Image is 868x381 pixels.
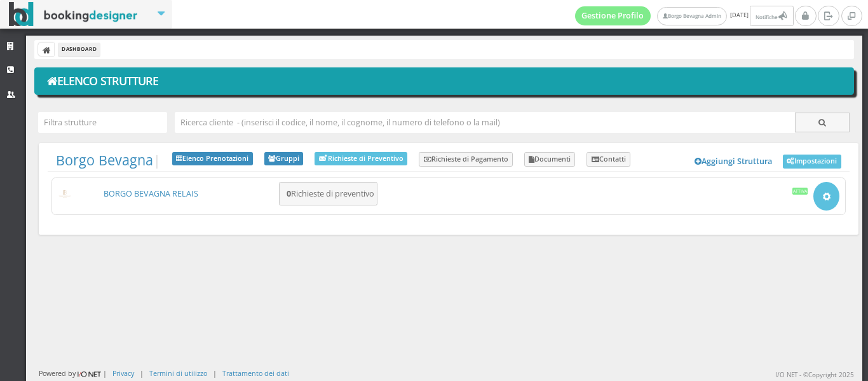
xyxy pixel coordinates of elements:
img: BookingDesigner.com [9,2,138,27]
span: [DATE] [575,6,796,26]
a: Gruppi [264,152,304,166]
h1: Elenco Strutture [43,71,846,92]
input: Ricerca cliente - (inserisci il codice, il nome, il cognome, il numero di telefono o la mail) [175,112,795,133]
a: Aggiungi Struttura [688,152,780,171]
h5: Richieste di preventivo [283,189,374,198]
div: | [213,368,217,378]
a: Elenco Prenotazioni [172,152,253,166]
div: Attiva [792,188,808,194]
img: ionet_small_logo.png [76,369,103,379]
a: Termini di utilizzo [149,368,207,378]
span: | [56,152,161,169]
a: Privacy [112,368,134,378]
li: Dashboard [58,43,100,57]
img: 51bacd86f2fc11ed906d06074585c59a_max100.png [58,190,72,198]
div: Powered by | [39,368,107,379]
input: Filtra strutture [38,112,166,133]
button: 0Richieste di preventivo [279,182,377,205]
a: Gestione Profilo [575,6,651,25]
a: Richieste di Preventivo [315,152,407,165]
a: Documenti [524,152,576,167]
a: Borgo Bevagna [56,151,153,169]
a: Impostazioni [783,155,841,169]
a: BORGO BEVAGNA RELAIS [104,188,198,199]
a: Borgo Bevagna Admin [657,7,727,25]
a: Trattamento dei dati [222,368,289,378]
b: 0 [287,188,291,199]
button: Notifiche [750,6,793,26]
a: Contatti [587,152,630,167]
a: Richieste di Pagamento [419,152,513,167]
div: | [140,368,144,378]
